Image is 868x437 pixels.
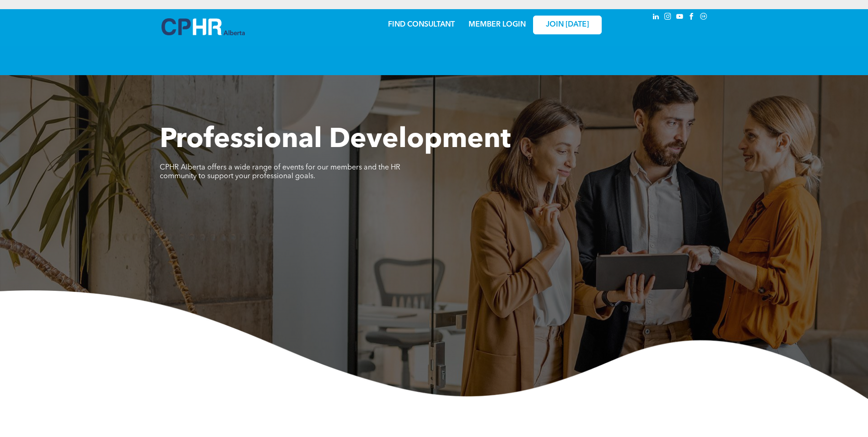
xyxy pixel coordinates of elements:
[699,11,709,24] a: Social network
[687,11,697,24] a: facebook
[162,18,245,35] img: A blue and white logo for cp alberta
[546,21,589,29] span: JOIN [DATE]
[663,11,673,24] a: instagram
[160,126,511,154] span: Professional Development
[160,164,400,180] span: CPHR Alberta offers a wide range of events for our members and the HR community to support your p...
[651,11,661,24] a: linkedin
[533,16,602,34] a: JOIN [DATE]
[388,21,455,28] a: FIND CONSULTANT
[675,11,685,24] a: youtube
[469,21,526,28] a: MEMBER LOGIN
